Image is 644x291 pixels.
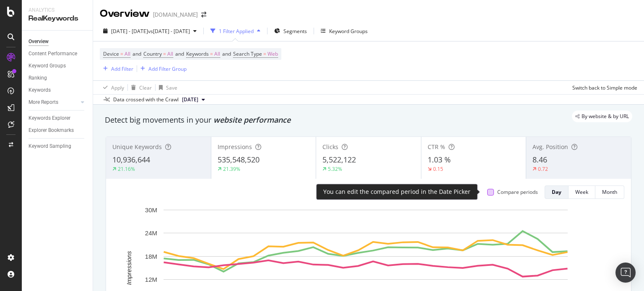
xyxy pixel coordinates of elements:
[322,143,338,151] span: Clicks
[428,143,445,151] span: CTR %
[263,50,266,57] span: =
[29,142,71,151] div: Keyword Sampling
[222,50,231,57] span: and
[428,155,451,165] span: 1.03 %
[166,84,177,91] div: Save
[223,165,240,173] div: 21.39%
[214,48,220,60] span: All
[29,14,86,23] div: RealKeywords
[148,65,187,72] div: Add Filter Group
[29,49,77,58] div: Content Performance
[207,24,264,38] button: 1 Filter Applied
[145,253,157,260] text: 18M
[100,7,150,21] div: Overview
[552,188,561,196] div: Day
[145,206,157,214] text: 30M
[125,251,132,285] text: Impressions
[219,28,254,35] div: 1 Filter Applied
[100,64,133,74] button: Add Filter
[186,50,209,57] span: Keywords
[322,155,356,165] span: 5,522,122
[139,84,152,91] div: Clear
[267,48,278,60] span: Web
[595,185,624,199] button: Month
[218,143,252,151] span: Impressions
[118,165,135,173] div: 21.16%
[210,50,213,57] span: =
[29,86,51,95] div: Keywords
[201,12,206,18] div: arrow-right-arrow-left
[433,165,443,173] div: 0.15
[29,37,49,46] div: Overview
[125,48,130,60] span: All
[167,48,173,60] span: All
[29,62,66,70] div: Keyword Groups
[103,50,119,57] span: Device
[569,185,595,199] button: Week
[283,28,307,35] span: Segments
[29,126,87,135] a: Explorer Bookmarks
[100,81,124,94] button: Apply
[233,50,262,57] span: Search Type
[111,65,133,72] div: Add Filter
[175,50,184,57] span: and
[218,155,260,165] span: 535,548,520
[582,114,629,119] span: By website & by URL
[153,10,198,19] div: [DOMAIN_NAME]
[29,37,87,46] a: Overview
[100,24,200,38] button: [DATE] - [DATE]vs[DATE] - [DATE]
[29,86,87,95] a: Keywords
[532,155,547,165] span: 8.46
[29,62,87,70] a: Keyword Groups
[29,49,87,58] a: Content Performance
[29,98,58,107] div: More Reports
[29,74,87,82] a: Ranking
[271,24,310,38] button: Segments
[182,96,198,103] span: 2025 Sep. 1st
[111,28,148,35] span: [DATE] - [DATE]
[143,50,162,57] span: Country
[532,143,568,151] span: Avg. Position
[29,142,87,151] a: Keyword Sampling
[317,24,371,38] button: Keyword Groups
[29,126,74,135] div: Explorer Bookmarks
[29,98,78,107] a: More Reports
[112,143,162,151] span: Unique Keywords
[113,96,179,103] div: Data crossed with the Crawl
[128,81,152,94] button: Clear
[179,95,208,105] button: [DATE]
[328,165,342,173] div: 5.32%
[137,64,187,74] button: Add Filter Group
[569,81,637,94] button: Switch back to Simple mode
[575,188,588,196] div: Week
[572,84,637,91] div: Switch back to Simple mode
[497,188,538,196] div: Compare periods
[29,114,87,123] a: Keywords Explorer
[329,28,368,35] div: Keyword Groups
[29,7,86,14] div: Analytics
[538,165,548,173] div: 0.72
[545,185,569,199] button: Day
[29,74,47,82] div: Ranking
[163,50,166,57] span: =
[29,114,70,123] div: Keywords Explorer
[112,155,150,165] span: 10,936,644
[145,276,157,283] text: 12M
[602,188,617,196] div: Month
[156,81,177,94] button: Save
[145,229,157,237] text: 24M
[132,50,141,57] span: and
[615,263,636,283] div: Open Intercom Messenger
[572,111,632,122] div: legacy label
[111,84,124,91] div: Apply
[120,50,123,57] span: =
[148,28,190,35] span: vs [DATE] - [DATE]
[323,188,470,196] div: You can edit the compared period in the Date Picker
